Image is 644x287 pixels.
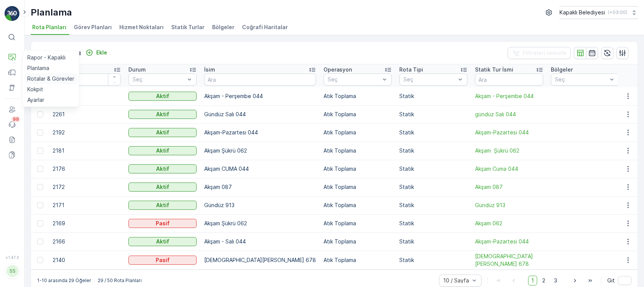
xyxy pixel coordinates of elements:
td: 2169 [49,214,125,232]
div: Toggle Row Selected [37,184,43,190]
p: Seç [328,76,380,83]
p: Aktif [156,183,169,191]
span: Akşam 062 [475,220,543,227]
td: Statik [395,123,471,142]
div: Toggle Row Selected [37,148,43,154]
input: Ara [53,73,121,86]
td: Gündüz Salı 044 [200,105,320,123]
td: Atık Toplama [320,214,395,232]
td: 2272 [49,87,125,105]
button: Aktif [128,201,197,210]
span: Git [607,277,615,284]
td: 2261 [49,105,125,123]
button: Filtreleri temizle [508,47,571,59]
input: Ara [204,73,316,86]
div: Toggle Row Selected [37,257,43,263]
p: 99 [13,116,19,122]
p: Filtreleri temizle [523,49,566,57]
span: Hizmet Noktaları [119,23,164,31]
p: Kapaklı Belediyesi [560,9,605,16]
a: Akşam - Perşembe 044 [475,92,543,100]
td: [DEMOGRAPHIC_DATA][PERSON_NAME] 678 [200,251,320,269]
div: Toggle Row Selected [37,220,43,226]
td: Akşam - Perşembe 044 [200,87,320,105]
p: İsim [204,66,215,73]
span: v 1.47.3 [5,255,20,260]
p: Bölgeler [551,66,573,73]
p: Aktif [156,111,169,118]
td: 2181 [49,142,125,160]
a: Gündüz 913 [475,201,543,209]
button: Aktif [128,237,197,246]
p: Planlama [31,6,72,19]
div: Toggle Row Selected [37,166,43,172]
td: 2172 [49,178,125,196]
td: Atık Toplama [320,105,395,123]
span: Statik Turlar [171,23,205,31]
span: Akşam Şükrü 062 [475,147,543,154]
td: Statik [395,87,471,105]
div: SS [6,265,19,277]
td: Statik [395,232,471,251]
span: Coğrafi Haritalar [242,23,288,31]
a: Akşam Cuma 044 [475,165,543,173]
button: Aktif [128,146,197,155]
a: Akşam-Pazartesi 044 [475,129,543,136]
p: Aktif [156,129,169,136]
button: Aktif [128,128,197,137]
div: Toggle Row Selected [37,239,43,245]
button: Ekle [83,48,110,57]
p: Seç [403,76,456,83]
span: 2 [539,276,549,285]
p: 1-10 arasında 29 Öğeler [37,278,91,284]
a: Akşam-Pazartesi 044 [475,238,543,245]
span: gündüz Salı 044 [475,111,543,118]
p: Pasif [156,256,170,264]
td: Atık Toplama [320,123,395,142]
button: Pasif [128,219,197,228]
td: Statik [395,142,471,160]
td: Statik [395,178,471,196]
td: 2192 [49,123,125,142]
span: Rota Planları [32,23,66,31]
p: Durum [128,66,146,73]
a: Vedat Salı 678 [475,253,543,268]
button: Aktif [128,164,197,173]
p: Seç [555,76,607,83]
td: Akşam CUMA 044 [200,160,320,178]
button: Pasif [128,256,197,265]
div: Toggle Row Selected [37,129,43,136]
button: Aktif [128,92,197,101]
button: Aktif [128,182,197,192]
td: Atık Toplama [320,232,395,251]
td: 2140 [49,251,125,269]
td: Atık Toplama [320,142,395,160]
td: Gündüz 913 [200,196,320,214]
td: Statik [395,214,471,232]
td: Atık Toplama [320,196,395,214]
p: Aktif [156,201,169,209]
p: 29 / 50 Rota Planları [98,278,142,284]
div: Toggle Row Selected [37,202,43,208]
p: Pasif [156,220,170,227]
span: Görev Planları [74,23,112,31]
p: Aktif [156,92,169,100]
td: Atık Toplama [320,160,395,178]
p: Rota Planları [40,48,81,58]
p: Aktif [156,238,169,245]
p: Aktif [156,147,169,154]
p: sevcan.kapakli [23,261,64,269]
span: Akşam 087 [475,183,543,191]
button: SS [5,261,20,281]
img: logo [5,6,20,21]
td: Atık Toplama [320,251,395,269]
td: Akşam 087 [200,178,320,196]
p: Seç [133,76,185,83]
span: 1 [528,276,537,285]
p: ( +03:00 ) [608,9,627,16]
td: Atık Toplama [320,87,395,105]
td: Akşam-Pazartesi 044 [200,123,320,142]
